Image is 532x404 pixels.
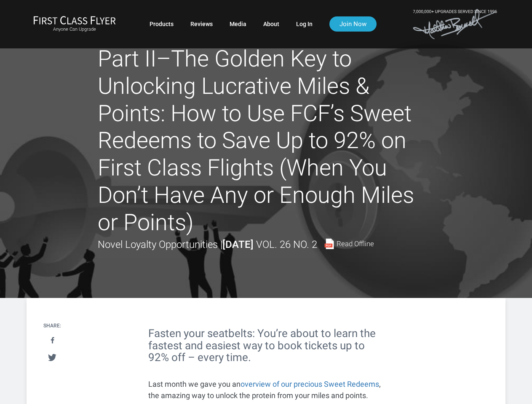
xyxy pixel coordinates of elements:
span: Vol. 26 No. 2 [256,239,317,250]
div: Novel Loyalty Opportunities | [98,237,374,252]
strong: [DATE] [222,239,254,250]
img: First Class Flyer [33,16,116,24]
a: First Class FlyerAnyone Can Upgrade [33,16,116,32]
a: Tweet [44,350,61,365]
a: About [263,16,279,32]
h4: Share: [43,323,61,329]
a: Products [150,16,174,32]
a: Reviews [190,16,213,32]
span: Read Offline [337,240,374,247]
a: overview of our precious Sweet Redeems [241,380,379,388]
h1: Part II–The Golden Key to Unlocking Lucrative Miles & Points: How to Use FCF’s Sweet Redeems to S... [98,45,435,237]
a: Join Now [329,16,377,32]
h2: Fasten your seatbelts: You’re about to learn the fastest and easiest way to book tickets up to 92... [148,327,384,364]
p: Last month we gave you an , the amazing way to unlock the protein from your miles and points. [148,378,384,401]
small: Anyone Can Upgrade [33,27,116,32]
a: Read Offline [324,239,374,249]
a: Log In [296,16,313,32]
a: Media [230,16,246,32]
a: Share [44,333,61,348]
img: pdf-file.svg [324,239,334,249]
